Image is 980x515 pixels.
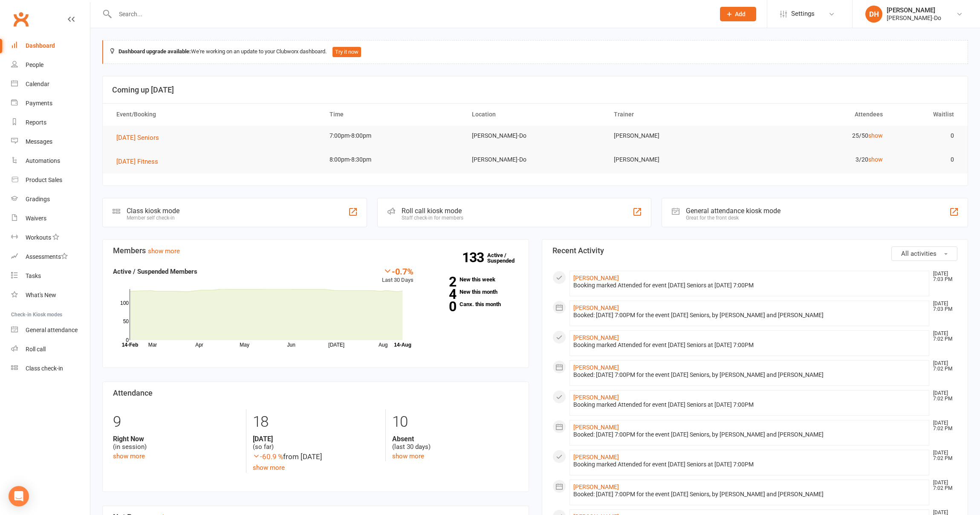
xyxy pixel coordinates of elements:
th: Location [464,104,607,125]
td: 0 [890,150,962,170]
a: Dashboard [11,36,90,55]
span: Add [735,11,746,17]
td: 0 [890,126,962,146]
th: Attendees [749,104,891,125]
div: We're working on an update to your Clubworx dashboard. [102,40,968,64]
div: Product Sales [26,176,62,183]
strong: [DATE] [253,435,379,443]
strong: Dashboard upgrade available: [119,48,191,55]
a: Clubworx [10,9,32,30]
a: Tasks [11,266,90,286]
h3: Recent Activity [552,246,958,255]
a: Automations [11,151,90,171]
td: 3/20 [749,150,891,170]
a: Workouts [11,228,90,247]
div: Gradings [26,196,50,203]
time: [DATE] 7:02 PM [929,361,957,372]
div: Booked: [DATE] 7:00PM for the event [DATE] Seniors, by [PERSON_NAME] and [PERSON_NAME] [573,371,926,379]
div: DH [865,6,882,23]
div: Payments [26,100,52,107]
strong: Absent [392,435,518,443]
button: All activities [891,246,957,261]
strong: Active / Suspended Members [113,268,197,275]
td: 7:00pm-8:00pm [322,126,464,146]
strong: 4 [426,288,456,301]
span: [DATE] Fitness [116,158,158,165]
time: [DATE] 7:03 PM [929,301,957,312]
a: [PERSON_NAME] [573,334,619,341]
a: 2New this week [426,277,518,282]
div: [PERSON_NAME] [887,6,941,14]
a: [PERSON_NAME] [573,424,619,431]
div: Booking marked Attended for event [DATE] Seniors at [DATE] 7:00PM [573,341,926,349]
a: [PERSON_NAME] [573,275,619,281]
td: [PERSON_NAME] [606,150,749,170]
div: Staff check-in for members [402,215,463,221]
div: Booked: [DATE] 7:00PM for the event [DATE] Seniors, by [PERSON_NAME] and [PERSON_NAME] [573,312,926,319]
div: Tasks [26,272,41,279]
div: Class kiosk mode [127,207,179,215]
a: 4New this month [426,289,518,295]
div: Booking marked Attended for event [DATE] Seniors at [DATE] 7:00PM [573,282,926,289]
div: (in session) [113,435,240,451]
time: [DATE] 7:03 PM [929,271,957,282]
div: General attendance [26,327,78,333]
a: [PERSON_NAME] [573,304,619,311]
a: What's New [11,286,90,305]
strong: 0 [426,300,456,313]
div: -0.7% [382,266,413,276]
a: show [868,132,883,139]
div: (last 30 days) [392,435,518,451]
th: Waitlist [890,104,962,125]
div: Workouts [26,234,51,241]
time: [DATE] 7:02 PM [929,420,957,431]
div: from [DATE] [253,451,379,463]
span: -60.9 % [253,452,283,461]
div: 9 [113,409,240,435]
strong: 133 [462,251,487,264]
div: Roll call [26,346,46,353]
a: Messages [11,132,90,151]
h3: Coming up [DATE] [112,86,958,94]
a: show more [253,464,285,472]
div: Dashboard [26,42,55,49]
a: People [11,55,90,75]
h3: Attendance [113,389,518,397]
div: People [26,61,43,68]
td: [PERSON_NAME]-Do [464,150,607,170]
a: Waivers [11,209,90,228]
time: [DATE] 7:02 PM [929,480,957,491]
button: [DATE] Fitness [116,156,164,167]
a: Reports [11,113,90,132]
div: Roll call kiosk mode [402,207,463,215]
div: General attendance kiosk mode [686,207,781,215]
button: [DATE] Seniors [116,133,165,143]
a: show more [113,452,145,460]
a: show [868,156,883,163]
div: [PERSON_NAME]-Do [887,14,941,22]
a: [PERSON_NAME] [573,394,619,401]
h3: Members [113,246,518,255]
div: Booked: [DATE] 7:00PM for the event [DATE] Seniors, by [PERSON_NAME] and [PERSON_NAME] [573,491,926,498]
a: Roll call [11,340,90,359]
a: 0Canx. this month [426,301,518,307]
a: Calendar [11,75,90,94]
strong: Right Now [113,435,240,443]
a: Product Sales [11,171,90,190]
div: (so far) [253,435,379,451]
div: Automations [26,157,60,164]
td: 25/50 [749,126,891,146]
td: [PERSON_NAME] [606,126,749,146]
th: Event/Booking [109,104,322,125]
input: Search... [113,8,709,20]
div: 18 [253,409,379,435]
a: [PERSON_NAME] [573,483,619,490]
div: Booked: [DATE] 7:00PM for the event [DATE] Seniors, by [PERSON_NAME] and [PERSON_NAME] [573,431,926,438]
div: Messages [26,138,52,145]
div: Reports [26,119,46,126]
a: [PERSON_NAME] [573,454,619,460]
span: All activities [901,250,937,257]
div: Booking marked Attended for event [DATE] Seniors at [DATE] 7:00PM [573,401,926,408]
time: [DATE] 7:02 PM [929,391,957,402]
button: Add [720,7,756,21]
